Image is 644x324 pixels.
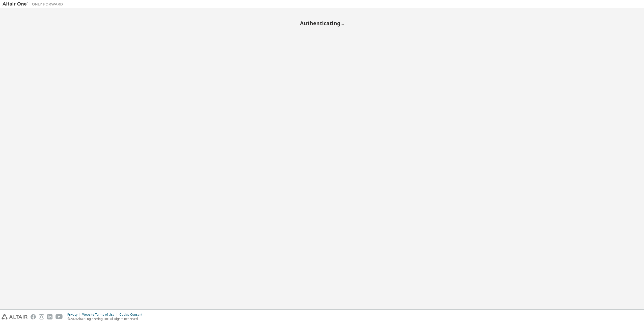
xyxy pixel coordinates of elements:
img: linkedin.svg [47,314,52,319]
p: © 2025 Altair Engineering, Inc. All Rights Reserved. [67,317,145,321]
div: Cookie Consent [119,313,145,317]
img: altair_logo.svg [2,314,28,319]
img: youtube.svg [56,314,63,319]
div: Website Terms of Use [82,313,119,317]
img: instagram.svg [39,314,44,319]
img: facebook.svg [31,314,36,319]
img: Altair One [3,2,66,7]
div: Privacy [67,313,82,317]
h2: Authenticating... [3,20,641,26]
